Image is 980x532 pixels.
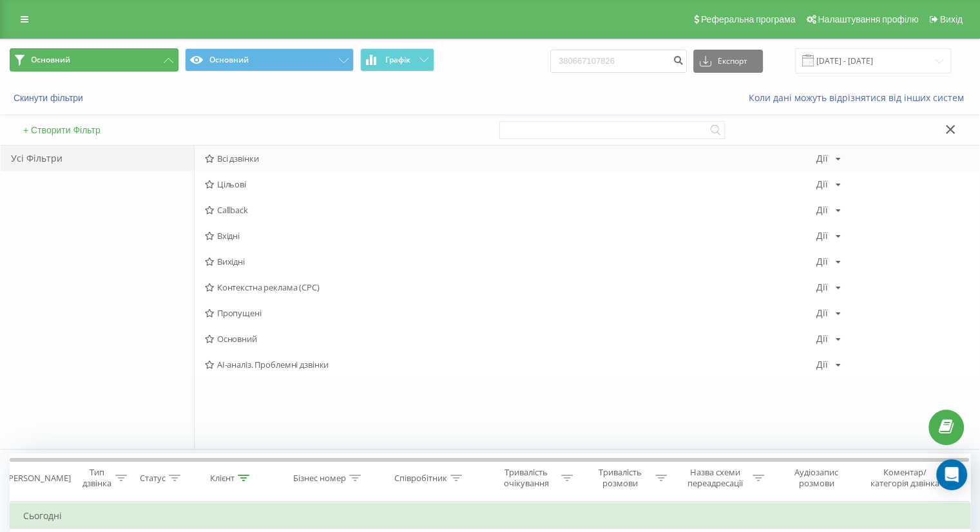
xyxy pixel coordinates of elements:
div: [PERSON_NAME] [6,473,71,484]
div: Дії [816,154,828,163]
div: Тип дзвінка [81,467,111,489]
div: Дії [816,283,828,292]
span: Налаштування профілю [818,14,918,24]
span: Всі дзвінки [205,154,816,163]
div: Дії [816,231,828,240]
button: Основний [185,48,354,71]
span: Пропущені [205,309,816,318]
span: Цільові [205,180,816,189]
span: AI-аналіз. Проблемні дзвінки [205,360,816,369]
div: Усі Фільтри [1,146,194,171]
div: Співробітник [394,473,447,484]
div: Назва схеми переадресації [682,467,749,489]
div: Дії [816,360,828,369]
div: Клієнт [210,473,235,484]
button: Графік [360,48,434,71]
div: Дії [816,205,828,214]
div: Бізнес номер [293,473,346,484]
div: Аудіозапис розмови [779,467,854,489]
input: Пошук за номером [550,50,687,73]
button: + Створити Фільтр [19,124,104,136]
button: Експорт [693,50,763,73]
span: Контекстна реклама (CPC) [205,283,816,292]
button: Закрити [941,124,960,137]
div: Статус [140,473,166,484]
div: Дії [816,257,828,266]
span: Вихід [940,14,963,24]
div: Тривалість очікування [494,467,559,489]
span: Вихідні [205,257,816,266]
div: Open Intercom Messenger [936,459,967,490]
div: Дії [816,180,828,189]
span: Основний [31,55,70,65]
span: Графік [385,55,410,64]
span: Callback [205,205,816,214]
div: Коментар/категорія дзвінка [867,467,942,489]
button: Скинути фільтри [10,92,90,104]
div: Дії [816,309,828,318]
button: Основний [10,48,178,71]
div: Тривалість розмови [588,467,652,489]
div: Дії [816,334,828,343]
span: Вхідні [205,231,816,240]
td: Сьогодні [10,503,970,529]
span: Реферальна програма [701,14,796,24]
a: Коли дані можуть відрізнятися вiд інших систем [749,91,970,104]
span: Основний [205,334,816,343]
